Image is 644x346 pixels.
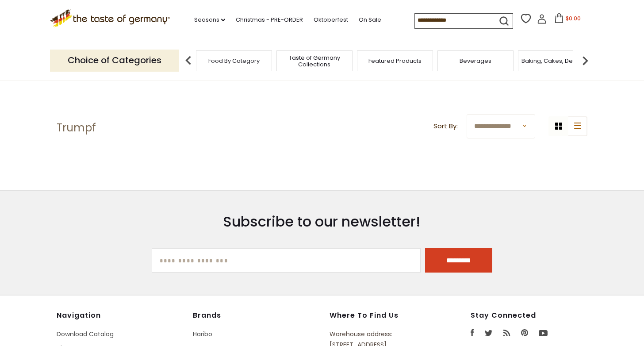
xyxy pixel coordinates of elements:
a: Download Catalog [57,330,114,338]
a: Seasons [194,15,225,25]
p: Choice of Categories [50,50,179,71]
img: next arrow [576,52,594,69]
a: Oktoberfest [314,15,348,25]
h1: Trumpf [57,121,96,135]
a: Taste of Germany Collections [279,54,350,68]
a: Haribo [193,330,212,338]
h4: Navigation [57,311,184,320]
img: previous arrow [180,52,197,69]
a: Beverages [460,58,491,64]
a: On Sale [359,15,381,25]
button: $0.00 [548,13,586,27]
a: Featured Products [368,58,422,64]
h4: Stay Connected [471,311,587,320]
a: Christmas - PRE-ORDER [236,15,303,25]
span: $0.00 [566,15,581,22]
a: Baking, Cakes, Desserts [521,58,590,64]
label: Sort By: [433,121,458,132]
a: Food By Category [208,58,260,64]
h4: Where to find us [330,311,430,320]
h3: Subscribe to our newsletter! [152,213,493,231]
h4: Brands [193,311,320,320]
